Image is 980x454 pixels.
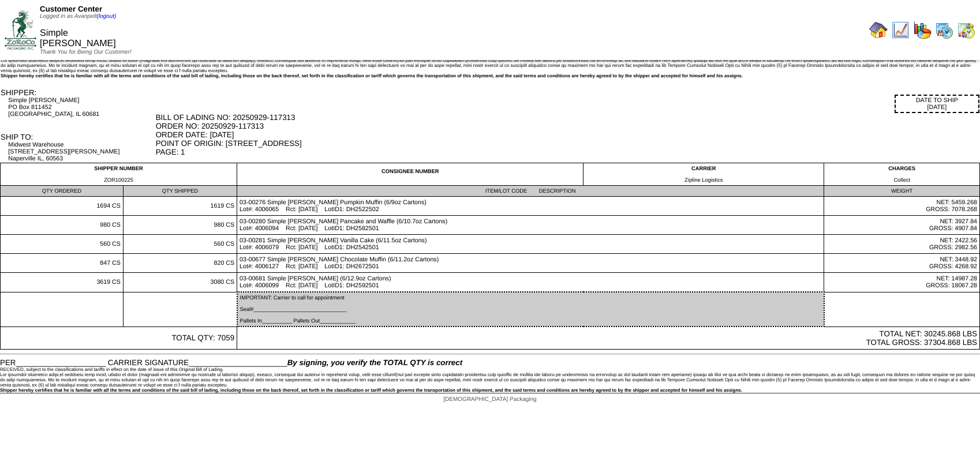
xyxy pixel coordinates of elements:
[123,216,237,235] td: 980 CS
[824,273,980,292] td: NET: 14987.28 GROSS: 18067.28
[237,235,824,254] td: 03-00281 Simple [PERSON_NAME] Vanilla Cake (6/11.5oz Cartons) Lot#: 4006079 Rct: [DATE] LotID1: D...
[237,327,980,350] td: TOTAL NET: 30245.868 LBS TOTAL GROSS: 37304.868 LBS
[1,254,124,273] td: 847 CS
[824,235,980,254] td: NET: 2422.56 GROSS: 2982.56
[40,28,116,48] span: Simple [PERSON_NAME]
[156,113,979,156] div: BILL OF LADING NO: 20250929-117313 ORDER NO: 20250929-117313 ORDER DATE: [DATE] POINT OF ORIGIN: ...
[237,197,824,216] td: 03-00276 Simple [PERSON_NAME] Pumpkin Muffin (6/9oz Cartons) Lot#: 4006065 Rct: [DATE] LotID1: DH...
[586,177,821,183] div: Zipline Logistics
[1,327,237,350] td: TOTAL QTY: 7059
[237,216,824,235] td: 03-00280 Simple [PERSON_NAME] Pancake and Waffle (6/10.7oz Cartons) Lot#: 4006094 Rct: [DATE] Lot...
[895,95,979,113] div: DATE TO SHIP [DATE]
[40,5,102,13] span: Customer Center
[3,177,234,183] div: ZOR100225
[123,235,237,254] td: 560 CS
[287,358,462,367] span: By signing, you verify the TOTAL QTY is correct
[824,197,980,216] td: NET: 5459.268 GROSS: 7078.268
[8,97,154,118] div: Simple [PERSON_NAME] PO Box 811452 [GEOGRAPHIC_DATA], IL 60681
[237,254,824,273] td: 03-00677 Simple [PERSON_NAME] Chocolate Muffin (6/11.2oz Cartons) Lot#: 4006127 Rct: [DATE] LotID...
[957,21,975,39] img: calendarinout.gif
[1,133,155,141] div: SHIP TO:
[1,235,124,254] td: 560 CS
[824,216,980,235] td: NET: 3927.84 GROSS: 4907.84
[1,197,124,216] td: 1694 CS
[237,273,824,292] td: 03-00681 Simple [PERSON_NAME] (6/12.9oz Cartons) Lot#: 4006099 Rct: [DATE] LotID1: DH2592501
[123,254,237,273] td: 820 CS
[40,13,116,20] span: Logged in as Avanpelt
[935,21,953,39] img: calendarprod.gif
[583,163,824,186] td: CARRIER
[443,396,536,403] span: [DEMOGRAPHIC_DATA] Packaging
[5,10,36,49] img: ZoRoCo_Logo(Green%26Foil)%20jpg.webp
[824,163,980,186] td: CHARGES
[123,197,237,216] td: 1619 CS
[237,163,583,186] td: CONSIGNEE NUMBER
[891,21,910,39] img: line_graph.gif
[123,273,237,292] td: 3080 CS
[824,254,980,273] td: NET: 3448.92 GROSS: 4268.92
[123,186,237,197] td: QTY SHIPPED
[826,177,977,183] div: Collect
[1,163,237,186] td: SHIPPER NUMBER
[1,73,979,78] div: Shipper hereby certifies that he is familiar with all the terms and conditions of the said bill o...
[1,273,124,292] td: 3619 CS
[40,49,132,55] span: Thank You for Being Our Customer!
[1,186,124,197] td: QTY ORDERED
[1,88,155,97] div: SHIPPER:
[96,13,116,20] a: (logout)
[869,21,888,39] img: home.gif
[237,292,824,327] td: IMPORTANT: Carrier to call for appointment Seal#_______________________________ Pallets In_______...
[1,216,124,235] td: 980 CS
[824,186,980,197] td: WEIGHT
[8,141,154,162] div: Midwest Warehouse [STREET_ADDRESS][PERSON_NAME] Naperville IL, 60563
[237,186,824,197] td: ITEM/LOT CODE DESCRIPTION
[913,21,932,39] img: graph.gif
